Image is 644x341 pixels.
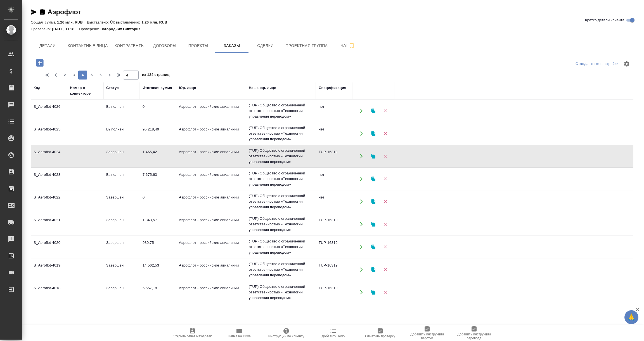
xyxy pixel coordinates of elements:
span: Проекты [185,42,212,49]
span: 🙏 [627,311,636,323]
td: Выполнен [103,124,140,143]
p: Проверено: [31,27,52,31]
td: Выполнен [103,169,140,189]
div: Статус [106,85,119,91]
p: Проверено: [79,27,101,31]
td: Аэрофлот - российские авиалинии [176,260,246,279]
td: 7 675,63 [140,169,176,189]
svg: Подписаться [348,42,355,49]
td: Аэрофлот - российские авиалинии [176,146,246,166]
td: (TUP) Общество с ограниченной ответственностью «Технологии управления переводом» [246,281,316,303]
button: Открыть [356,173,367,185]
div: Номер в коннекторе [70,85,101,96]
td: нет [316,124,352,143]
span: из 124 страниц [142,71,169,80]
button: Удалить [380,128,391,139]
button: Клонировать [368,196,379,207]
button: Открыть [356,196,367,207]
span: Контактные лица [68,42,108,49]
td: 0 [140,192,176,211]
td: S_Aeroflot-4020 [31,237,67,257]
button: Удалить [380,264,391,275]
div: Спецификация [319,85,346,91]
td: Выполнен [103,101,140,121]
td: нет [316,169,352,189]
button: Клонировать [368,173,379,185]
td: S_Aeroflot-4026 [31,101,67,121]
span: Договоры [151,42,178,49]
td: (TUP) Общество с ограниченной ответственностью «Технологии управления переводом» [246,213,316,235]
td: Завершен [103,282,140,302]
p: Загородних Виктория [101,27,145,31]
button: Открыть [356,151,367,162]
td: TUP-16319 [316,282,352,302]
button: Клонировать [368,287,379,298]
td: (TUP) Общество с ограниченной ответственностью «Технологии управления переводом» [246,190,316,213]
span: Кратко детали клиента [585,17,624,23]
button: Клонировать [368,241,379,253]
td: нет [316,101,352,121]
td: 1 465,42 [140,146,176,166]
td: S_Aeroflot-4024 [31,146,67,166]
span: Чат [334,42,361,49]
td: TUP-16319 [316,146,352,166]
button: Открыть [356,241,367,253]
span: 2 [60,72,69,78]
td: (TUP) Общество с ограниченной ответственностью «Технологии управления переводом» [246,145,316,167]
td: TUP-16319 [316,237,352,257]
div: Наше юр. лицо [249,85,276,91]
span: Настроить таблицу [620,57,633,71]
td: 6 657,18 [140,282,176,302]
button: Клонировать [368,105,379,117]
div: split button [574,60,620,68]
div: 0 [31,19,638,25]
td: 0 [140,101,176,121]
td: Завершен [103,192,140,211]
td: (TUP) Общество с ограниченной ответственностью «Технологии управления переводом» [246,122,316,145]
td: (TUP) Общество с ограниченной ответственностью «Технологии управления переводом» [246,100,316,122]
button: Удалить [380,105,391,117]
td: S_Aeroflot-4018 [31,282,67,302]
button: 3 [69,71,78,80]
td: 1 343,57 [140,214,176,234]
button: Скопировать ссылку для ЯМессенджера [31,9,37,15]
span: Проектная группа [285,42,328,49]
td: 980,75 [140,237,176,257]
td: Завершен [103,260,140,279]
td: Аэрофлот - российские авиалинии [176,169,246,189]
button: Скопировать ссылку [39,9,46,15]
td: Аэрофлот - российские авиалинии [176,124,246,143]
p: 1.26 млн. RUB [141,20,171,24]
button: 5 [87,71,96,80]
button: 🙏 [624,310,638,324]
td: нет [316,192,352,211]
span: 3 [69,72,78,78]
button: 6 [96,71,105,80]
p: Общая сумма [31,20,57,24]
td: Завершен [103,214,140,234]
button: Удалить [380,173,391,185]
td: S_Aeroflot-4019 [31,260,67,279]
button: Открыть [356,219,367,230]
button: Открыть [356,264,367,275]
button: Клонировать [368,128,379,139]
td: 14 562,53 [140,260,176,279]
td: (TUP) Общество с ограниченной ответственностью «Технологии управления переводом» [246,236,316,258]
button: Удалить [380,241,391,253]
td: (TUP) Общество с ограниченной ответственностью «Технологии управления переводом» [246,168,316,190]
button: Открыть [356,105,367,117]
span: 5 [87,72,96,78]
td: Аэрофлот - российские авиалинии [176,214,246,234]
td: Аэрофлот - российские авиалинии [176,101,246,121]
span: Контрагенты [115,42,145,49]
span: Сделки [252,42,279,49]
span: 6 [96,72,105,78]
p: [DATE] 11:31 [52,27,79,31]
button: Удалить [380,219,391,230]
button: Клонировать [368,151,379,162]
button: Удалить [380,287,391,298]
button: Добавить проект [32,57,48,69]
td: (TUP) Общество с ограниченной ответственностью «Технологии управления переводом» [246,258,316,281]
p: К выставлению: [113,20,141,24]
button: Клонировать [368,264,379,275]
